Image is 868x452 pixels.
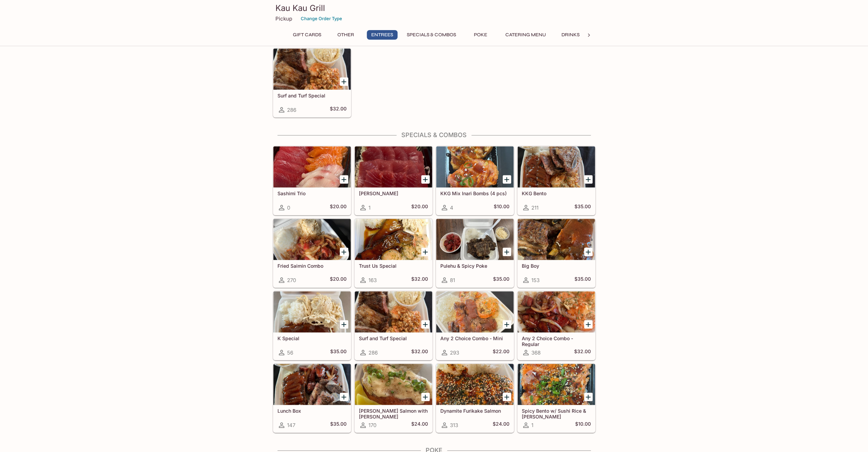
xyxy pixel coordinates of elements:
h5: $20.00 [330,276,347,284]
div: KKG Mix Inari Bombs (4 pcs) [436,146,514,187]
span: 293 [450,349,459,356]
button: Add Ora King Salmon with Aburi Garlic Mayo [421,393,430,401]
span: 1 [368,204,371,211]
span: 270 [287,277,296,283]
h3: Kau Kau Grill [275,3,593,13]
div: Any 2 Choice Combo - Mini [436,291,514,332]
button: Add Sashimi Trio [340,175,348,184]
h5: [PERSON_NAME] Salmon with [PERSON_NAME] [359,408,428,419]
button: Poke [465,30,496,40]
h5: $32.00 [411,276,428,284]
h5: $24.00 [411,421,428,429]
button: Add Surf and Turf Special [340,77,348,86]
h5: KKG Bento [522,190,591,196]
h5: Any 2 Choice Combo - Mini [440,335,509,341]
div: Sashimi Trio [273,146,351,187]
button: Entrees [367,30,398,40]
h5: $32.00 [411,348,428,357]
button: Specials & Combos [403,30,460,40]
h5: Big Boy [522,263,591,269]
div: Ahi Sashimi [355,146,432,187]
a: Spicy Bento w/ Sushi Rice & [PERSON_NAME]1$10.00 [517,363,595,433]
h5: KKG Mix Inari Bombs (4 pcs) [440,190,509,196]
a: [PERSON_NAME] Salmon with [PERSON_NAME]170$24.00 [354,363,432,433]
button: Change Order Type [298,13,345,24]
h5: $32.00 [574,348,591,357]
a: Surf and Turf Special286$32.00 [273,48,351,117]
h5: Any 2 Choice Combo - Regular [522,335,591,347]
div: Lunch Box [273,364,351,405]
a: Trust Us Special163$32.00 [354,218,432,288]
span: 170 [368,422,376,428]
a: Big Boy153$35.00 [517,218,595,288]
button: Add Ahi Sashimi [421,175,430,184]
span: 56 [287,349,293,356]
div: Surf and Turf Special [355,291,432,332]
button: Add KKG Mix Inari Bombs (4 pcs) [503,175,511,184]
span: 81 [450,277,455,283]
button: Drinks [555,30,586,40]
a: Sashimi Trio0$20.00 [273,146,351,215]
h5: $22.00 [493,348,509,357]
a: Fried Saimin Combo270$20.00 [273,218,351,288]
button: Add Big Boy [584,248,593,256]
button: Add Fried Saimin Combo [340,248,348,256]
h5: Pulehu & Spicy Poke [440,263,509,269]
a: Dynamite Furikake Salmon313$24.00 [436,363,514,433]
span: 153 [531,277,540,283]
button: Add Any 2 Choice Combo - Mini [503,320,511,329]
h5: $24.00 [493,421,509,429]
span: 147 [287,422,295,428]
a: K Special56$35.00 [273,291,351,360]
button: Add Surf and Turf Special [421,320,430,329]
h5: $32.00 [330,106,347,114]
a: KKG Mix Inari Bombs (4 pcs)4$10.00 [436,146,514,215]
a: Any 2 Choice Combo - Regular368$32.00 [517,291,595,360]
h5: Dynamite Furikake Salmon [440,408,509,414]
div: K Special [273,291,351,332]
div: Any 2 Choice Combo - Regular [518,291,595,332]
h5: Sashimi Trio [277,190,347,196]
a: Lunch Box147$35.00 [273,363,351,433]
p: Pickup [275,15,292,22]
h5: $10.00 [575,421,591,429]
h5: $20.00 [330,203,347,212]
span: 286 [368,349,378,356]
span: 163 [368,277,377,283]
span: 1 [531,422,533,428]
h5: $35.00 [330,348,347,357]
div: Pulehu & Spicy Poke [436,219,514,260]
div: Dynamite Furikake Salmon [436,364,514,405]
a: Pulehu & Spicy Poke81$35.00 [436,218,514,288]
h5: $20.00 [411,203,428,212]
a: Any 2 Choice Combo - Mini293$22.00 [436,291,514,360]
a: KKG Bento211$35.00 [517,146,595,215]
h5: $35.00 [574,276,591,284]
button: Catering Menu [502,30,550,40]
h5: Lunch Box [277,408,347,414]
h5: $35.00 [574,203,591,212]
div: Spicy Bento w/ Sushi Rice & Nori [518,364,595,405]
h5: Surf and Turf Special [359,335,428,341]
h5: $35.00 [493,276,509,284]
button: Add Pulehu & Spicy Poke [503,248,511,256]
h5: Surf and Turf Special [277,93,347,98]
div: Ora King Salmon with Aburi Garlic Mayo [355,364,432,405]
span: 0 [287,204,290,211]
a: [PERSON_NAME]1$20.00 [354,146,432,215]
button: Add Any 2 Choice Combo - Regular [584,320,593,329]
span: 313 [450,422,458,428]
h5: [PERSON_NAME] [359,190,428,196]
div: Big Boy [518,219,595,260]
h5: Spicy Bento w/ Sushi Rice & [PERSON_NAME] [522,408,591,419]
div: KKG Bento [518,146,595,187]
h5: Fried Saimin Combo [277,263,347,269]
button: Other [331,30,361,40]
div: Fried Saimin Combo [273,219,351,260]
span: 211 [531,204,539,211]
div: Trust Us Special [355,219,432,260]
button: Add Spicy Bento w/ Sushi Rice & Nori [584,393,593,401]
button: Add Trust Us Special [421,248,430,256]
button: Add Lunch Box [340,393,348,401]
button: Gift Cards [289,30,325,40]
